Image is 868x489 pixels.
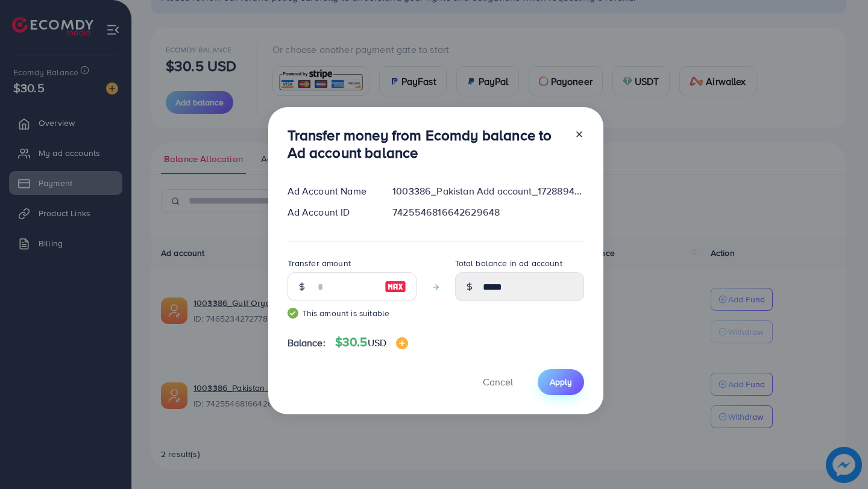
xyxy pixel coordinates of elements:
span: USD [368,336,386,349]
button: Cancel [468,369,528,395]
span: Cancel [483,375,513,388]
img: guide [288,308,298,319]
h4: $30.5 [335,335,408,350]
span: Apply [550,376,572,388]
div: 7425546816642629648 [383,205,593,219]
span: Balance: [288,336,325,350]
label: Total balance in ad account [455,257,562,269]
small: This amount is suitable [288,307,417,319]
label: Transfer amount [288,257,351,269]
button: Apply [538,369,584,395]
div: Ad Account Name [278,184,383,198]
h3: Transfer money from Ecomdy balance to Ad account balance [288,126,565,161]
img: image [385,279,406,294]
div: Ad Account ID [278,205,383,219]
img: image [396,337,408,349]
div: 1003386_Pakistan Add account_1728894866261 [383,184,593,198]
